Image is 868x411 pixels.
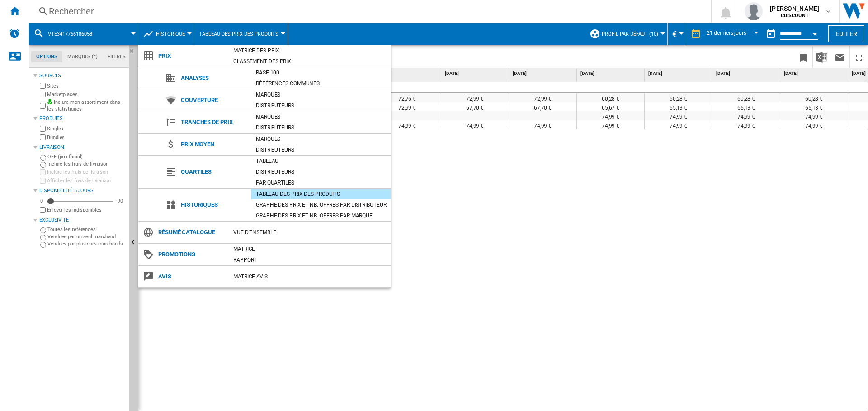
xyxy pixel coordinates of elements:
[251,178,391,187] div: Par quartiles
[176,138,251,151] span: Prix moyen
[251,167,391,176] div: Distributeurs
[176,94,251,106] span: Couverture
[154,226,229,239] span: Résumé catalogue
[229,272,391,281] div: Matrice AVIS
[176,166,251,178] span: Quartiles
[251,123,391,132] div: Distributeurs
[251,157,391,166] div: Tableau
[251,68,391,77] div: Base 100
[176,72,251,84] span: Analyses
[251,189,391,199] div: Tableau des prix des produits
[251,200,391,209] div: Graphe des prix et nb. offres par distributeur
[251,90,391,99] div: Marques
[176,199,251,211] span: Historiques
[251,211,391,220] div: Graphe des prix et nb. offres par marque
[154,270,229,283] span: Avis
[229,46,391,55] div: Matrice des prix
[251,79,391,88] div: Références communes
[229,57,391,66] div: Classement des prix
[251,101,391,110] div: Distributeurs
[154,248,229,261] span: Promotions
[229,245,391,254] div: Matrice
[251,145,391,154] div: Distributeurs
[251,112,391,121] div: Marques
[154,50,229,62] span: Prix
[251,134,391,143] div: Marques
[229,228,391,237] div: Vue d'ensemble
[229,255,391,264] div: Rapport
[176,116,251,129] span: Tranches de prix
